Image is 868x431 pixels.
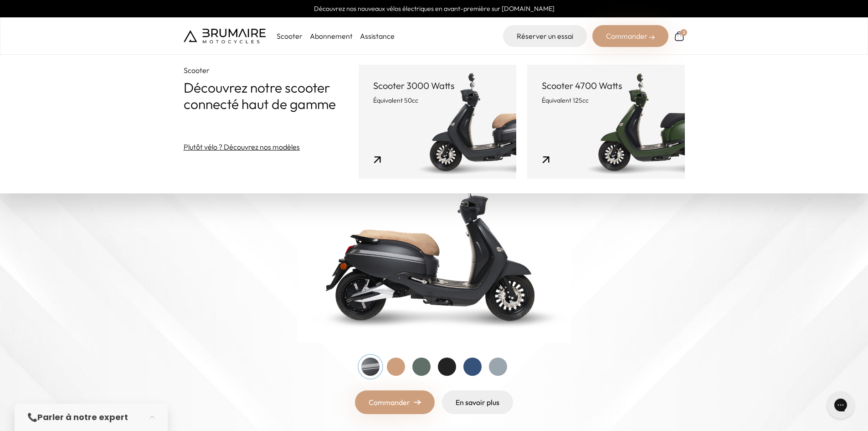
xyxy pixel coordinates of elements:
p: Scooter [184,65,359,76]
a: Abonnement [310,31,353,41]
p: Scooter [277,31,303,42]
a: Scooter 3000 Watts Équivalent 50cc [359,65,516,179]
p: Scooter 3000 Watts [373,79,502,92]
img: right-arrow.png [414,400,421,405]
img: Brumaire Motocycles [184,29,266,43]
p: Équivalent 50cc [373,96,502,105]
p: Scooter 4700 Watts [542,79,670,92]
img: right-arrow-2.png [649,35,655,40]
div: 2 [680,29,687,36]
a: Scooter 4700 Watts Équivalent 125cc [527,65,685,179]
p: Équivalent 125cc [542,96,670,105]
a: Commander [355,390,435,414]
img: Panier [674,31,685,42]
p: Découvrez notre scooter connecté haut de gamme [184,79,359,112]
a: Réserver un essai [503,25,587,47]
a: Plutôt vélo ? Découvrez nos modèles [184,141,300,152]
iframe: Gorgias live chat messenger [822,388,859,422]
a: 2 [674,31,685,42]
div: Commander [592,25,668,47]
a: Assistance [360,31,395,41]
a: En savoir plus [442,390,513,414]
